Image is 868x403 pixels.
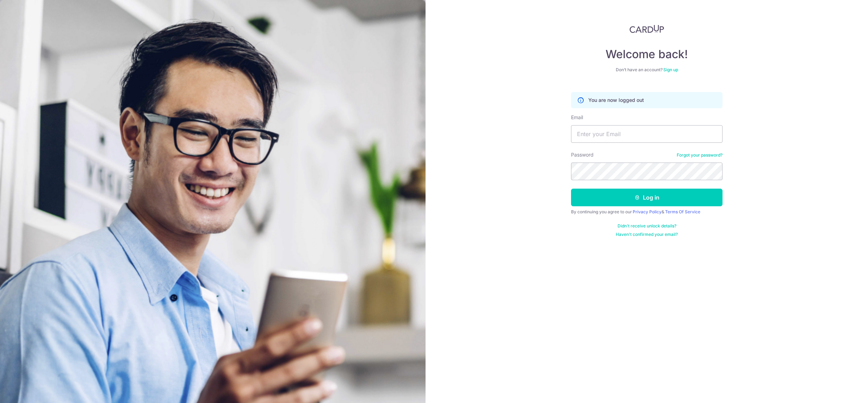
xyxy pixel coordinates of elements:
img: CardUp Logo [630,25,664,33]
h4: Welcome back! [571,47,723,61]
a: Haven't confirmed your email? [616,232,678,237]
a: Forgot your password? [677,152,723,158]
button: Log in [571,189,723,206]
p: You are now logged out [588,97,644,104]
div: Don’t have an account? [571,67,723,73]
input: Enter your Email [571,125,723,143]
a: Terms Of Service [665,209,700,214]
label: Email [571,114,583,121]
label: Password [571,151,594,158]
a: Sign up [663,67,678,72]
a: Didn't receive unlock details? [618,223,676,229]
div: By continuing you agree to our & [571,209,723,215]
a: Privacy Policy [633,209,662,214]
